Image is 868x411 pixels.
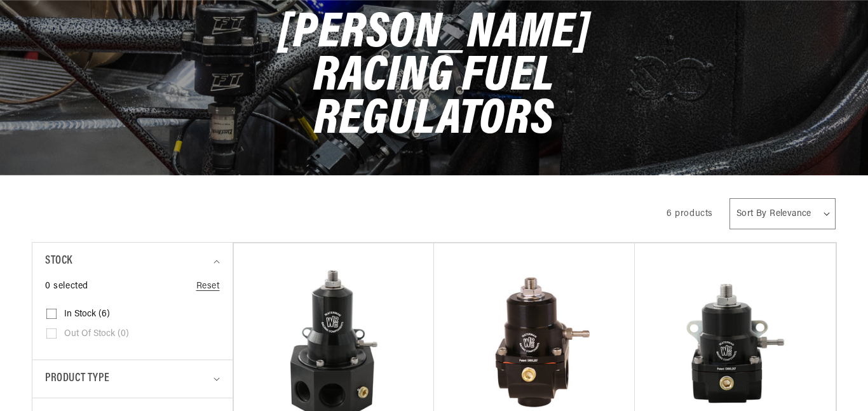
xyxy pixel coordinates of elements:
span: [PERSON_NAME] Racing Fuel Regulators [278,9,589,146]
a: Reset [196,280,220,293]
span: In stock (6) [64,309,110,320]
span: 0 selected [45,280,88,293]
span: Product type [45,370,109,388]
span: Stock [45,252,72,271]
summary: Stock (0 selected) [45,243,220,280]
span: 6 products [667,209,713,219]
span: Out of stock (0) [64,328,129,340]
summary: Product type (0 selected) [45,360,220,398]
